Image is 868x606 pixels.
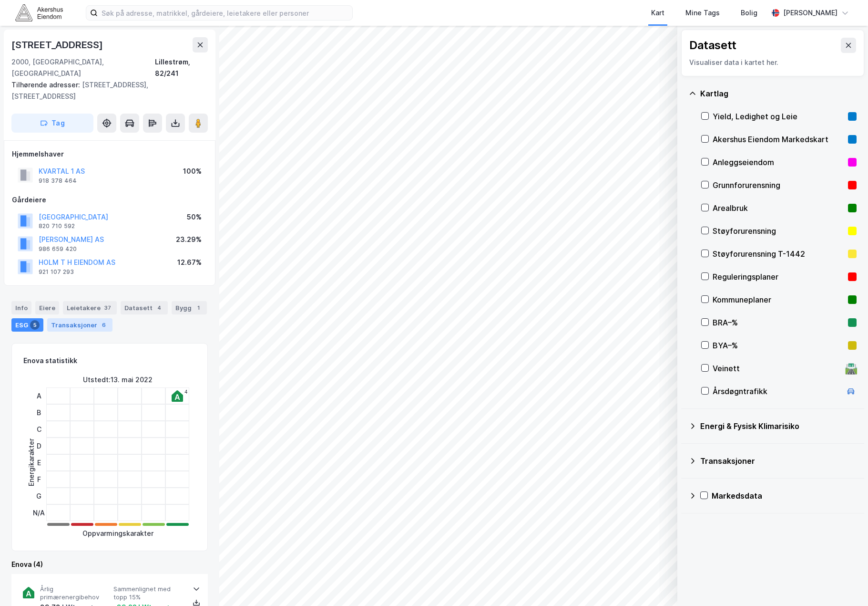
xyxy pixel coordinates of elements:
div: [PERSON_NAME] [783,7,837,19]
div: E [33,454,45,471]
div: Energi & Fysisk Klimarisiko [700,420,857,432]
div: 100% [183,166,202,177]
div: 2000, [GEOGRAPHIC_DATA], [GEOGRAPHIC_DATA] [11,56,155,79]
img: akershus-eiendom-logo.9091f326c980b4bce74ccdd9f866810c.svg [15,4,63,21]
div: [STREET_ADDRESS] [11,37,105,52]
div: Transaksjoner [700,455,857,467]
div: Kommuneplaner [713,294,844,305]
div: ESG [11,318,43,332]
div: [STREET_ADDRESS], [STREET_ADDRESS] [11,79,200,102]
div: Kart [651,7,664,19]
span: Sammenlignet med topp 15% [113,585,183,602]
div: BRA–% [713,317,844,328]
div: Markedsdata [712,490,857,502]
div: Bolig [741,7,757,19]
div: Hjemmelshaver [12,148,207,160]
div: B [33,404,45,421]
div: Energikarakter [26,439,37,486]
div: Enova (4) [11,559,208,570]
div: N/A [33,504,45,521]
div: F [33,471,45,488]
div: A [33,387,45,404]
span: Årlig primærenergibehov [40,585,110,602]
div: Transaksjoner [47,318,112,332]
div: 23.29% [176,234,202,245]
span: Tilhørende adresser: [11,81,82,89]
div: Eiere [35,301,59,314]
div: 4 [184,389,188,395]
div: Bygg [172,301,207,314]
div: G [33,488,45,504]
div: Leietakere [63,301,117,314]
div: C [33,421,45,438]
div: 50% [187,211,202,223]
div: Datasett [689,38,736,53]
div: Anleggseiendom [713,157,844,168]
input: Søk på adresse, matrikkel, gårdeiere, leietakere eller personer [98,6,352,20]
div: Veinett [713,363,841,374]
div: D [33,438,45,454]
div: 918 378 464 [39,177,77,185]
div: 4 [154,303,164,313]
div: Info [11,301,31,314]
div: Årsdøgntrafikk [713,386,841,397]
div: 🛣️ [845,362,858,375]
div: Datasett [121,301,168,314]
div: Grunnforurensning [713,179,844,191]
div: 5 [30,320,40,330]
div: Gårdeiere [12,194,207,206]
div: Lillestrøm, 82/241 [155,56,208,79]
div: Utstedt : 13. mai 2022 [83,374,153,386]
div: Arealbruk [713,202,844,214]
div: 986 659 420 [39,245,77,253]
div: Oppvarmingskarakter [82,528,153,539]
div: Støyforurensning [713,225,844,237]
div: Yield, Ledighet og Leie [713,111,844,122]
div: Visualiser data i kartet her. [689,57,856,68]
div: BYA–% [713,340,844,351]
div: Kontrollprogram for chat [820,560,868,606]
div: 6 [99,320,109,330]
div: Akershus Eiendom Markedskart [713,134,844,145]
button: Tag [11,114,93,133]
iframe: Chat Widget [820,560,868,606]
div: Reguleringsplaner [713,271,844,282]
div: 1 [194,303,203,313]
div: Mine Tags [685,7,720,19]
div: 921 107 293 [39,268,74,276]
div: Enova statistikk [23,355,77,366]
div: 820 710 592 [39,222,75,230]
div: Kartlag [700,88,857,99]
div: Støyforurensning T-1442 [713,248,844,260]
div: 12.67% [177,257,202,268]
div: 37 [102,303,113,313]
